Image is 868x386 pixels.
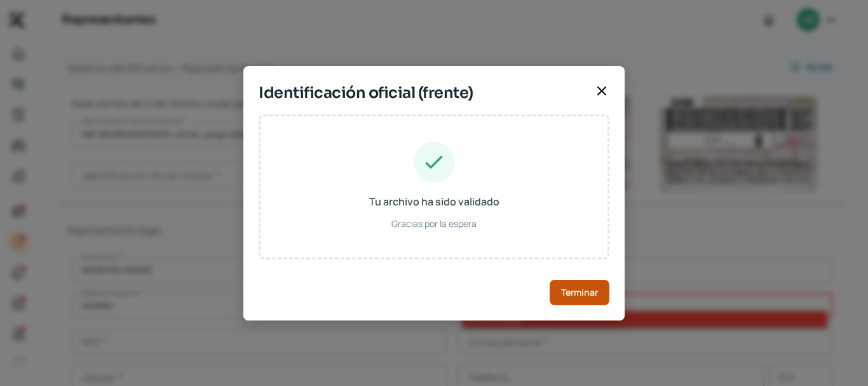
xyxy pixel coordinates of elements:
button: Terminar [550,280,609,305]
span: Gracias por la espera [391,216,477,231]
span: Terminar [561,288,598,297]
span: Tu archivo ha sido validado [369,193,499,211]
span: Identificación oficial (frente) [259,81,589,104]
img: Tu archivo ha sido validado [414,142,454,183]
